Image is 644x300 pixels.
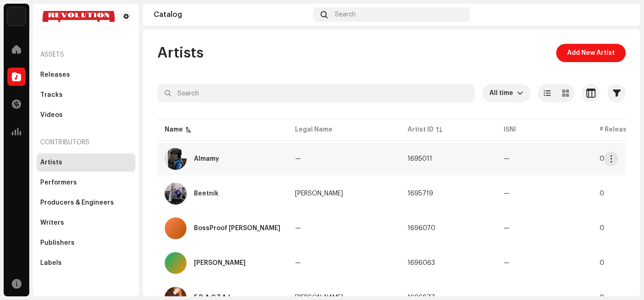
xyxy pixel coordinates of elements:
div: dropdown trigger [517,84,523,102]
div: Catalog [154,11,310,18]
re-m-nav-item: Videos [37,106,135,124]
span: Add New Artist [567,44,615,62]
img: 3571aea0-56ff-40e5-8ad7-0e23d338a907 [165,183,187,205]
re-m-nav-item: Producers & Engineers [37,194,135,212]
span: — [504,225,510,232]
img: 004c5086-4ed7-4fab-8714-fc76564f1d17 [165,148,187,170]
span: All time [489,84,517,102]
span: — [504,190,510,197]
span: — [295,156,301,162]
re-m-nav-item: Artists [37,153,135,172]
span: 0 [600,225,604,232]
div: Name [165,125,183,134]
img: 520573b7-cc71-4f47-bf02-adc70bbdc9fb [40,11,117,22]
span: 1695719 [408,190,433,197]
div: Releases [40,71,70,79]
span: — [295,260,301,266]
div: Almamy [194,156,219,162]
img: ae092520-180b-4f7c-b02d-a8b0c132bb58 [615,7,629,22]
span: Artists [157,44,204,62]
div: Artist ID [408,125,434,134]
div: Tracks [40,91,63,99]
re-m-nav-item: Publishers [37,234,135,252]
img: acab2465-393a-471f-9647-fa4d43662784 [7,7,26,26]
re-a-nav-header: Assets [37,44,135,66]
div: Labels [40,259,62,267]
div: Artists [40,159,62,166]
div: Videos [40,111,63,119]
div: Producers & Engineers [40,199,114,206]
span: — [295,225,301,232]
button: Add New Artist [556,44,626,62]
span: 1696070 [408,225,435,232]
div: Writers [40,219,64,226]
re-m-nav-item: Writers [37,214,135,232]
input: Search [157,84,475,102]
re-m-nav-item: Labels [37,254,135,272]
div: Publishers [40,239,75,247]
div: Chris Aprel [194,260,246,266]
span: Search [335,11,356,18]
re-m-nav-item: Releases [37,66,135,84]
re-m-nav-item: Tracks [37,86,135,104]
span: 1695011 [408,156,432,162]
span: 0 [600,156,604,162]
span: 0 [600,260,604,266]
span: — [504,260,510,266]
div: BossProof Ray Brown [194,225,280,232]
re-a-nav-header: Contributors [37,132,135,153]
span: — [504,156,510,162]
div: Performers [40,179,77,186]
re-m-nav-item: Performers [37,174,135,192]
span: Nicholas Low [295,190,343,197]
span: 1696063 [408,260,435,266]
div: Beetnik [194,190,219,197]
span: 0 [600,190,604,197]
